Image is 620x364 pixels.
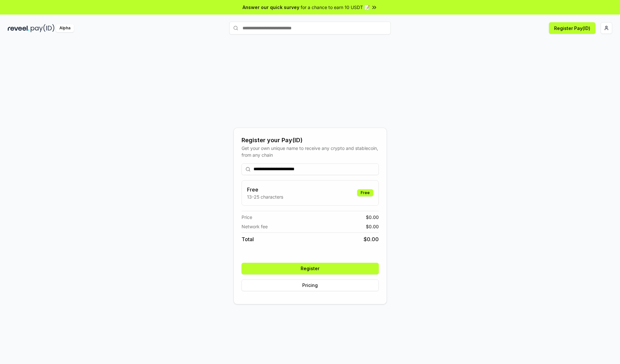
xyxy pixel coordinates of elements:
[242,263,379,274] button: Register
[549,22,595,34] button: Register Pay(ID)
[31,24,55,32] img: pay_id
[247,186,283,193] h3: Free
[242,280,379,291] button: Pricing
[247,193,283,200] p: 13-25 characters
[366,223,379,230] span: $ 0.00
[242,136,379,145] div: Register your Pay(ID)
[243,4,299,11] span: Answer our quick survey
[242,223,268,230] span: Network fee
[242,235,254,243] span: Total
[56,24,74,32] div: Alpha
[301,4,370,11] span: for a chance to earn 10 USDT 📝
[366,214,379,221] span: $ 0.00
[242,214,252,221] span: Price
[364,235,379,243] span: $ 0.00
[8,24,29,32] img: reveel_dark
[242,145,379,158] div: Get your own unique name to receive any crypto and stablecoin, from any chain
[357,189,373,196] div: Free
